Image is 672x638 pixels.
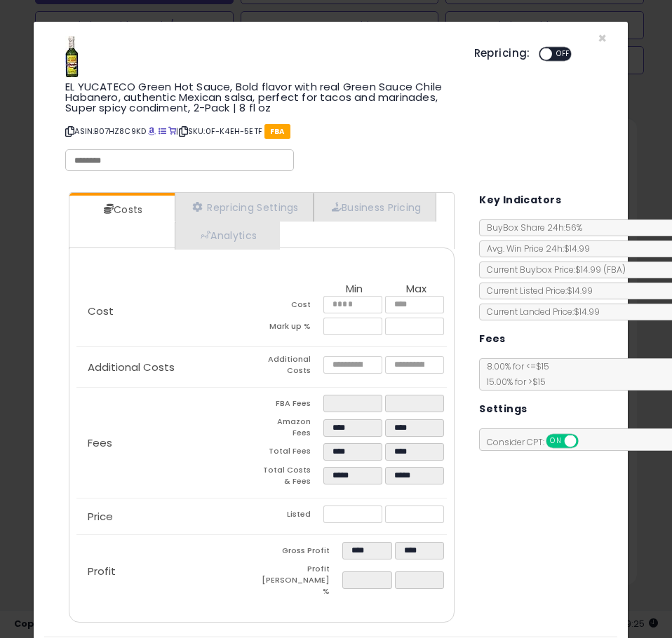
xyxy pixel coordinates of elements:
[480,285,593,297] span: Current Listed Price: $14.99
[262,542,342,564] td: Gross Profit
[65,81,453,113] h3: EL YUCATECO Green Hot Sauce, Bold flavor with real Green Sauce Chile Habanero, authentic Mexican ...
[314,193,436,222] a: Business Pricing
[148,125,156,137] a: BuyBox page
[262,354,323,380] td: Additional Costs
[385,283,447,296] th: Max
[262,505,323,527] td: Listed
[479,330,506,348] h5: Fees
[547,435,565,447] span: ON
[76,306,262,317] p: Cost
[262,296,323,318] td: Cost
[262,318,323,339] td: Mark up %
[262,443,323,465] td: Total Fees
[262,465,323,491] td: Total Costs & Fees
[575,264,626,276] span: $14.99
[480,222,582,233] span: BuyBox Share 24h: 56%
[480,243,590,254] span: Avg. Win Price 24h: $14.99
[603,264,626,276] span: ( FBA )
[76,362,262,373] p: Additional Costs
[69,196,173,224] a: Costs
[480,436,597,448] span: Consider CPT:
[65,36,79,78] img: 411nIwVupML._SL60_.jpg
[480,306,600,318] span: Current Landed Price: $14.99
[262,395,323,416] td: FBA Fees
[577,435,599,447] span: OFF
[175,221,278,250] a: Analytics
[262,564,342,601] td: Profit [PERSON_NAME] %
[262,416,323,442] td: Amazon Fees
[175,193,314,222] a: Repricing Settings
[474,48,530,59] h5: Repricing:
[76,511,262,522] p: Price
[264,124,290,139] span: FBA
[479,400,527,418] h5: Settings
[168,125,176,137] a: Your listing only
[76,566,262,577] p: Profit
[598,28,607,48] span: ×
[480,360,549,388] span: 8.00 % for <= $15
[480,376,546,388] span: 15.00 % for > $15
[480,264,626,276] span: Current Buybox Price:
[323,283,385,296] th: Min
[552,48,574,60] span: OFF
[159,125,166,137] a: All offer listings
[76,437,262,449] p: Fees
[479,191,561,209] h5: Key Indicators
[65,120,453,142] p: ASIN: B07HZ8C9KD | SKU: 0F-K4EH-5ETF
